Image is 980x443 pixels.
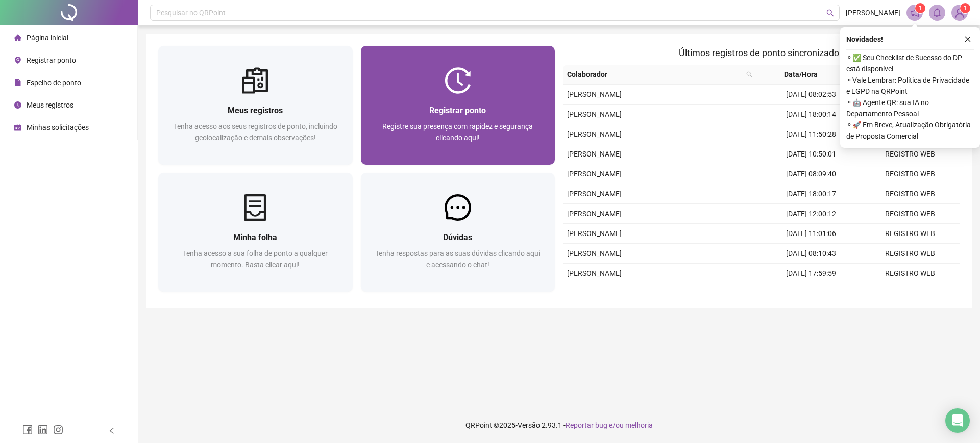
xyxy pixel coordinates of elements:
[964,5,967,12] span: 1
[27,101,73,109] span: Meus registros
[567,229,622,238] span: [PERSON_NAME]
[846,97,974,119] span: ⚬ 🤖 Agente QR: sua IA no Departamento Pessoal
[861,224,960,244] td: REGISTRO WEB
[762,204,861,224] td: [DATE] 12:00:12
[762,264,861,283] td: [DATE] 17:59:59
[846,52,974,74] span: ⚬ ✅ Seu Checklist de Sucesso do DP está disponível
[375,249,540,269] span: Tenha respostas para as suas dúvidas clicando aqui e acessando o chat!
[846,119,974,142] span: ⚬ 🚀 Em Breve, Atualização Obrigatória de Proposta Comercial
[14,57,21,64] span: environment
[756,65,853,85] th: Data/Hora
[567,170,622,178] span: [PERSON_NAME]
[567,69,742,80] span: Colaborador
[964,36,971,43] span: close
[233,232,277,242] span: Minha folha
[762,124,861,144] td: [DATE] 11:50:28
[158,46,353,165] a: Meus registrosTenha acesso aos seus registros de ponto, incluindo geolocalização e demais observa...
[158,173,353,292] a: Minha folhaTenha acesso a sua folha de ponto a qualquer momento. Basta clicar aqui!
[762,224,861,244] td: [DATE] 11:01:06
[762,184,861,204] td: [DATE] 18:00:17
[361,173,555,292] a: DúvidasTenha respostas para as suas dúvidas clicando aqui e acessando o chat!
[27,34,68,42] span: Página inicial
[846,74,974,97] span: ⚬ Vale Lembrar: Política de Privacidade e LGPD na QRPoint
[915,3,925,13] sup: 1
[861,164,960,184] td: REGISTRO WEB
[761,69,841,80] span: Data/Hora
[53,425,63,435] span: instagram
[762,85,861,105] td: [DATE] 08:02:53
[762,244,861,264] td: [DATE] 08:10:43
[744,67,754,82] span: search
[14,101,21,109] span: clock-circle
[14,34,21,41] span: home
[27,123,89,132] span: Minhas solicitações
[762,283,861,303] td: [DATE] 12:10:00
[38,425,48,435] span: linkedin
[861,184,960,204] td: REGISTRO WEB
[27,56,76,64] span: Registrar ponto
[846,7,900,18] span: [PERSON_NAME]
[846,34,883,45] span: Novidades !
[567,90,622,98] span: [PERSON_NAME]
[861,283,960,303] td: REGISTRO WEB
[566,421,653,429] span: Reportar bug e/ou melhoria
[910,8,919,17] span: notification
[567,210,622,218] span: [PERSON_NAME]
[762,105,861,124] td: [DATE] 18:00:14
[746,71,752,77] span: search
[14,79,21,86] span: file
[567,190,622,198] span: [PERSON_NAME]
[933,8,942,17] span: bell
[762,144,861,164] td: [DATE] 10:50:01
[361,46,555,165] a: Registrar pontoRegistre sua presença com rapidez e segurança clicando aqui!
[826,9,834,17] span: search
[861,244,960,264] td: REGISTRO WEB
[567,249,622,257] span: [PERSON_NAME]
[382,122,533,142] span: Registre sua presença com rapidez e segurança clicando aqui!
[567,130,622,138] span: [PERSON_NAME]
[108,427,115,434] span: left
[861,144,960,164] td: REGISTRO WEB
[567,150,622,158] span: [PERSON_NAME]
[443,232,472,242] span: Dúvidas
[960,3,970,13] sup: Atualize o seu contato no menu Meus Dados
[762,164,861,184] td: [DATE] 08:09:40
[679,47,844,58] span: Últimos registros de ponto sincronizados
[945,408,970,433] div: Open Intercom Messenger
[919,5,922,12] span: 1
[27,79,81,87] span: Espelho de ponto
[567,110,622,118] span: [PERSON_NAME]
[567,269,622,277] span: [PERSON_NAME]
[14,124,21,131] span: schedule
[518,421,540,429] span: Versão
[22,425,33,435] span: facebook
[952,5,967,20] img: 82100
[861,204,960,224] td: REGISTRO WEB
[174,122,337,142] span: Tenha acesso aos seus registros de ponto, incluindo geolocalização e demais observações!
[183,249,328,269] span: Tenha acesso a sua folha de ponto a qualquer momento. Basta clicar aqui!
[138,407,980,443] footer: QRPoint © 2025 - 2.93.1 -
[861,264,960,283] td: REGISTRO WEB
[228,106,283,115] span: Meus registros
[429,106,486,115] span: Registrar ponto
